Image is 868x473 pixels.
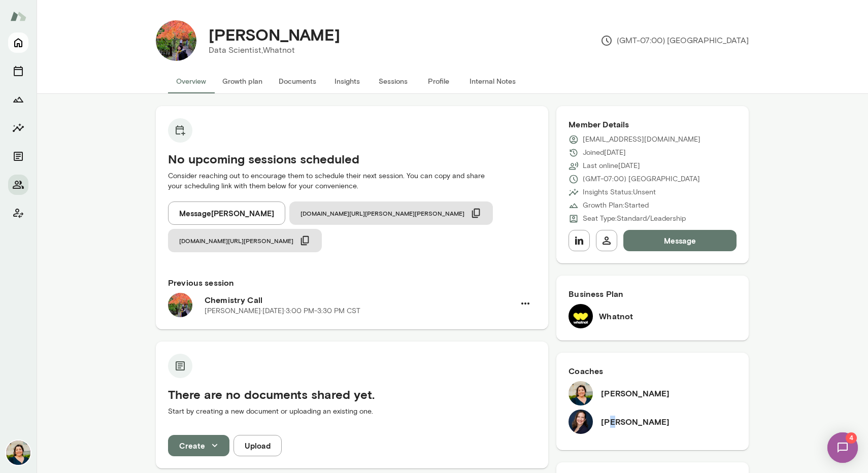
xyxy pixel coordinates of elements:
button: Members [8,175,28,195]
h6: Chemistry Call [205,294,515,306]
button: Insights [324,69,370,93]
img: Peishan Ouyang [156,20,196,61]
h6: Whatnot [599,310,633,322]
h5: No upcoming sessions scheduled [168,151,536,167]
h6: Member Details [569,118,737,130]
button: Growth Plan [8,89,28,110]
img: Lara Indrikovs [569,381,593,406]
button: Home [8,32,28,53]
button: Overview [168,69,214,93]
button: Client app [8,203,28,223]
img: Lara Indrikovs [6,441,30,465]
button: Upload [233,435,282,456]
img: Mento [10,7,26,26]
button: Sessions [370,69,416,93]
p: Seat Type: Standard/Leadership [583,214,686,224]
button: Growth plan [214,69,271,93]
p: (GMT-07:00) [GEOGRAPHIC_DATA] [583,174,700,184]
button: Message [623,230,737,251]
button: Create [168,435,229,456]
button: Sessions [8,61,28,81]
button: Profile [416,69,461,93]
h6: [PERSON_NAME] [601,387,670,399]
p: [PERSON_NAME] · [DATE] · 3:00 PM-3:30 PM CST [205,306,360,316]
p: Last online [DATE] [583,161,640,171]
h6: [PERSON_NAME] [601,416,670,428]
h5: There are no documents shared yet. [168,386,536,402]
p: [EMAIL_ADDRESS][DOMAIN_NAME] [583,134,700,145]
p: Growth Plan: Started [583,200,649,211]
span: [DOMAIN_NAME][URL][PERSON_NAME] [179,236,293,245]
p: Insights Status: Unsent [583,187,656,197]
p: Start by creating a new document or uploading an existing one. [168,407,536,417]
p: (GMT-07:00) [GEOGRAPHIC_DATA] [600,35,749,47]
h6: Coaches [569,365,737,377]
button: Documents [271,69,324,93]
span: [DOMAIN_NAME][URL][PERSON_NAME][PERSON_NAME] [301,209,464,217]
img: Anna Bethke [569,410,593,434]
p: Data Scientist, Whatnot [209,44,340,56]
h6: Business Plan [569,288,737,300]
h6: Previous session [168,277,536,289]
button: Internal Notes [461,69,524,93]
button: [DOMAIN_NAME][URL][PERSON_NAME] [168,229,322,252]
button: [DOMAIN_NAME][URL][PERSON_NAME][PERSON_NAME] [289,201,493,225]
button: Insights [8,118,28,138]
button: Documents [8,146,28,166]
button: Message[PERSON_NAME] [168,201,285,225]
h4: [PERSON_NAME] [209,25,340,44]
p: Consider reaching out to encourage them to schedule their next session. You can copy and share yo... [168,171,536,191]
p: Joined [DATE] [583,148,626,158]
